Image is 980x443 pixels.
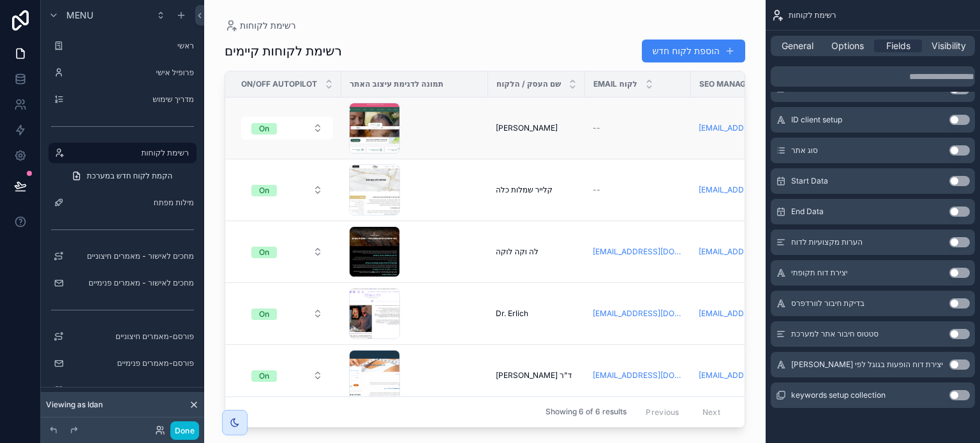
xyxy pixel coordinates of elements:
a: פורסם-רשתות חברתיות [48,380,197,400]
label: פורסם-רשתות חברתיות [69,385,194,395]
span: רשימת לקוחות [240,19,296,32]
a: Select Button [241,116,334,140]
span: -- [593,123,600,133]
span: Email לקוח [593,79,637,89]
a: פורסם-מאמרים פנימיים [48,353,197,374]
span: keywords setup collection [791,390,886,400]
span: Fields [886,40,910,52]
a: [EMAIL_ADDRESS][DOMAIN_NAME] [699,247,789,257]
a: [EMAIL_ADDRESS][DOMAIN_NAME] [699,123,789,133]
span: Menu [66,9,93,22]
a: פרופיל אישי [48,62,197,83]
a: [EMAIL_ADDRESS][DOMAIN_NAME] [593,247,683,257]
a: [EMAIL_ADDRESS][DOMAIN_NAME] [699,370,789,381]
a: [EMAIL_ADDRESS][DOMAIN_NAME] [699,185,789,195]
span: Viewing as Idan [46,400,103,410]
span: Options [831,40,864,52]
a: [EMAIL_ADDRESS][DOMAIN_NAME] [699,309,789,319]
a: ראשי [48,36,197,56]
span: End Data [791,207,824,217]
label: מדריך שימוש [69,94,194,105]
span: בדיקת חיבור לוורדפרס [791,298,865,309]
a: רשימת לקוחות [225,19,296,32]
button: הוספת לקוח חדש [642,40,745,62]
button: Select Button [241,364,333,387]
a: Dr. Erlich [496,309,577,319]
label: מילות מפתח [69,198,194,208]
a: -- [593,185,683,195]
a: Select Button [241,240,334,264]
a: [EMAIL_ADDRESS][DOMAIN_NAME] [593,370,683,381]
span: Dr. Erlich [496,309,528,319]
button: Select Button [241,117,333,140]
a: מילות מפתח [48,192,197,213]
span: General [782,40,813,52]
span: קלייר שמלות כלה [496,185,553,195]
h1: רשימת לקוחות קיימים [225,42,342,60]
div: On [259,247,269,258]
div: On [259,123,269,134]
button: Done [170,421,199,440]
a: [EMAIL_ADDRESS][DOMAIN_NAME] [593,309,683,319]
button: Select Button [241,240,333,263]
a: מדריך שימוש [48,89,197,110]
span: יצירת דוח הופעות בגוגל לפי [PERSON_NAME] [791,359,943,370]
button: Select Button [241,302,333,325]
span: יצירת דוח תקופתי [791,268,848,278]
div: On [259,309,269,320]
span: Start Data [791,176,828,186]
label: פורסם-מאמרים חיצוניים [69,331,194,342]
span: Showing 6 of 6 results [546,407,627,418]
a: מחכים לאישור - מאמרים פנימיים [48,273,197,293]
label: ראשי [69,41,194,51]
a: Select Button [241,178,334,202]
span: On/Off Autopilot [241,79,317,89]
label: פורסם-מאמרים פנימיים [69,358,194,368]
label: פרופיל אישי [69,68,194,78]
a: פורסם-מאמרים חיצוניים [48,326,197,347]
span: לה וקה לוקה [496,247,538,257]
button: Select Button [241,178,333,201]
span: הערות מקצועיות לדוח [791,237,863,247]
span: שם העסק / הלקוח [496,79,561,89]
span: ID client setup [791,115,842,125]
span: ד"ר [PERSON_NAME] [496,370,572,381]
label: מחכים לאישור - מאמרים חיצוניים [69,251,194,261]
a: Select Button [241,363,334,388]
span: [PERSON_NAME] [496,123,558,133]
span: סטטוס חיבור אתר למערכת [791,329,879,339]
a: רשימת לקוחות [48,143,197,163]
span: תמונה לדגימת עיצוב האתר [350,79,443,89]
span: סוג אתר [791,145,818,156]
a: [PERSON_NAME] [496,123,577,133]
a: -- [593,123,683,133]
label: מחכים לאישור - מאמרים פנימיים [69,278,194,288]
span: הקמת לקוח חדש במערכת [87,171,172,181]
span: -- [593,185,600,195]
a: ד"ר [PERSON_NAME] [496,370,577,381]
span: Visibility [932,40,966,52]
span: רשימת לקוחות [789,10,836,20]
a: Select Button [241,301,334,326]
a: קלייר שמלות כלה [496,185,577,195]
a: לה וקה לוקה [496,247,577,257]
span: SEO Manager [699,79,755,89]
label: רשימת לקוחות [69,148,189,158]
div: On [259,185,269,196]
div: On [259,370,269,382]
a: מחכים לאישור - מאמרים חיצוניים [48,246,197,266]
a: הקמת לקוח חדש במערכת [64,166,197,186]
